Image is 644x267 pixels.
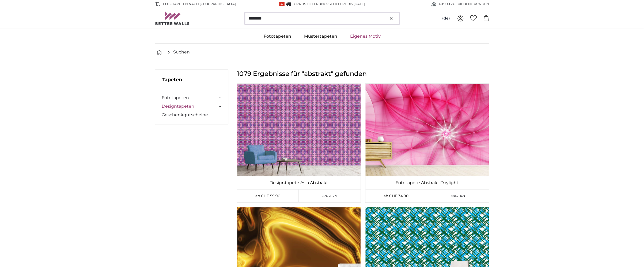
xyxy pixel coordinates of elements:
span: Ansehen [323,194,337,198]
a: Designtapete Asia Abstrakt [238,180,359,186]
a: Designtapeten [162,103,217,110]
summary: Fototapeten [162,95,222,101]
a: Eigenes Motiv [344,29,387,43]
span: ab CHF 34.90 [384,194,408,198]
a: Fototapeten [162,95,217,101]
span: ab CHF 59.90 [255,194,280,198]
span: Geliefert bis [DATE] [328,2,365,6]
img: Betterwalls [155,11,190,25]
span: Fototapeten nach [GEOGRAPHIC_DATA] [163,2,236,6]
h1: 1079 Ergebnisse für "abstrakt" gefunden [237,69,489,78]
a: Ansehen [427,189,489,202]
span: Ansehen [451,194,465,198]
a: Fototapete Abstrakt Daylight [366,180,488,186]
h3: Tapeten [162,76,222,88]
nav: breadcrumbs [155,44,489,61]
span: 60'000 ZUFRIEDENE KUNDEN [439,2,489,6]
a: Ansehen [299,189,361,202]
summary: Designtapeten [162,103,222,110]
img: Schweiz [279,2,285,6]
span: - [327,2,365,6]
a: Geschenkgutscheine [162,112,222,118]
span: GRATIS Lieferung! [294,2,327,6]
a: Fototapeten [257,29,298,43]
button: (de) [438,14,454,23]
a: Suchen [173,49,190,55]
a: Mustertapeten [298,29,344,43]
